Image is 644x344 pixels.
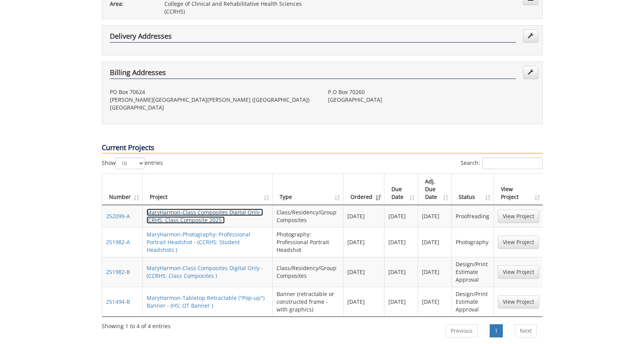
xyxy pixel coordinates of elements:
[106,268,130,276] a: 251982-B
[523,29,538,43] a: Edit Addresses
[418,227,452,257] td: [DATE]
[273,174,343,205] th: Type: activate to sort column ascending
[498,210,539,223] a: View Project
[452,174,494,205] th: Status: activate to sort column ascending
[482,157,543,169] input: Search:
[343,205,384,227] td: [DATE]
[110,33,516,43] h4: Delivery Addresses
[328,96,535,104] p: [GEOGRAPHIC_DATA]
[110,69,516,79] h4: Billing Addresses
[273,227,343,257] td: Photography: Professional Portrait Headshot
[110,96,316,104] p: [PERSON_NAME][GEOGRAPHIC_DATA][PERSON_NAME] ([GEOGRAPHIC_DATA])
[418,174,452,205] th: Adj. Due Date: activate to sort column ascending
[147,209,263,224] a: MaryHarmon-Class Composites Digital Only - (CRHS: Class Composite 2025 )
[343,257,384,287] td: [DATE]
[494,174,543,205] th: View Project: activate to sort column ascending
[102,143,543,154] p: Current Projects
[147,294,265,309] a: MaryHarmon-Tabletop Retractable ("Pop-up") Banner - (HS: OT Banner )
[110,88,316,96] p: PO Box 70624
[523,66,538,79] a: Edit Addresses
[452,257,494,287] td: Design/Print Estimate Approval
[384,174,418,205] th: Due Date: activate to sort column ascending
[515,324,537,337] a: Next
[498,295,539,308] a: View Project
[106,238,130,246] a: 251982-A
[343,287,384,317] td: [DATE]
[384,205,418,227] td: [DATE]
[384,227,418,257] td: [DATE]
[446,324,478,337] a: Previous
[106,212,130,220] a: 252099-A
[273,287,343,317] td: Banner (retractable or constructed frame - with graphics)
[328,88,535,96] p: P.O Box 70260
[102,157,163,169] label: Show entries
[490,324,503,337] a: 1
[498,265,539,279] a: View Project
[102,319,171,330] div: Showing 1 to 4 of 4 entries
[418,205,452,227] td: [DATE]
[147,231,250,253] a: MaryHarmon-Photography: Professional Portrait Headshot - (CCRHS: Student Headshots )
[452,227,494,257] td: Photography
[343,227,384,257] td: [DATE]
[384,257,418,287] td: [DATE]
[452,287,494,317] td: Design/Print Estimate Approval
[418,257,452,287] td: [DATE]
[147,264,263,279] a: MaryHarmon-Class Composites Digital Only - (CCRHS: Class Composites )
[110,104,316,111] p: [GEOGRAPHIC_DATA]
[273,257,343,287] td: Class/Residency/Group Composites
[384,287,418,317] td: [DATE]
[102,174,143,205] th: Number: activate to sort column ascending
[273,205,343,227] td: Class/Residency/Group Composites
[461,157,543,169] label: Search:
[116,157,145,169] select: Showentries
[343,174,384,205] th: Ordered: activate to sort column ascending
[498,236,539,249] a: View Project
[452,205,494,227] td: Proofreading
[143,174,273,205] th: Project: activate to sort column ascending
[106,298,130,305] a: 251494-B
[418,287,452,317] td: [DATE]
